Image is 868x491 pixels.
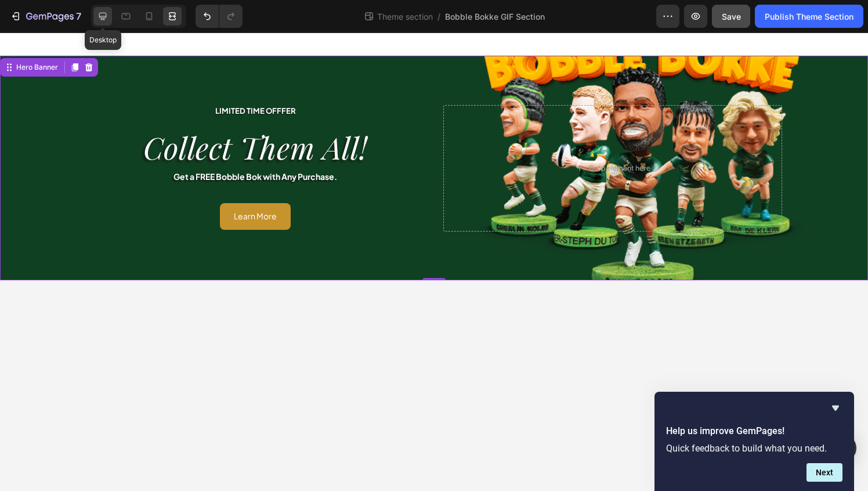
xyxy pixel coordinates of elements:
strong: Get a FREE Bobble Bok with Any Purchase. [173,139,337,149]
button: Save [712,5,750,28]
div: Publish Theme Section [765,10,853,23]
p: Quick feedback to build what you need. [666,443,842,454]
span: Theme section [375,10,435,23]
span: Bobble Bokke GIF Section [445,10,545,23]
h2: collect them all! [86,94,425,136]
h2: Help us improve GemPages! [666,424,842,438]
button: 7 [5,5,86,28]
div: Drop element here [589,131,650,140]
div: Undo/Redo [196,5,243,28]
div: Help us improve GemPages! [666,401,842,482]
span: / [437,10,440,23]
p: 7 [76,9,81,23]
button: Publish Theme Section [755,5,863,28]
div: Hero Banner [14,30,60,40]
button: Hide survey [829,401,842,415]
a: Learn More [220,171,291,197]
p: Learn More [234,178,277,190]
button: Next question [806,463,842,482]
p: LIMITED TIME OFFFER [215,74,296,84]
span: Save [722,12,741,21]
